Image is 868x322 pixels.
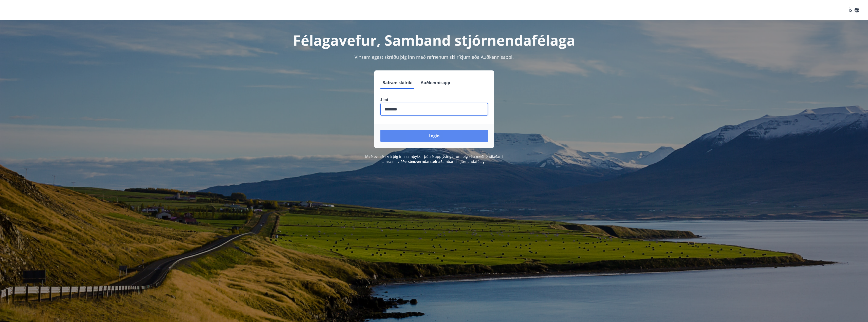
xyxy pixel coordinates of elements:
[355,54,514,60] span: Vinsamlegast skráðu þig inn með rafrænum skilríkjum eða Auðkennisappi.
[380,130,488,142] button: Login
[419,77,452,89] button: Auðkennisapp
[380,77,415,89] button: Rafræn skilríki
[846,6,862,15] button: ÍS
[380,97,488,102] label: Sími
[258,30,611,50] h1: Félagavefur, Samband stjórnendafélaga
[365,154,503,164] span: Með því að skrá þig inn samþykkir þú að upplýsingar um þig séu meðhöndlaðar í samræmi við Samband...
[402,159,440,164] a: Persónuverndarstefna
